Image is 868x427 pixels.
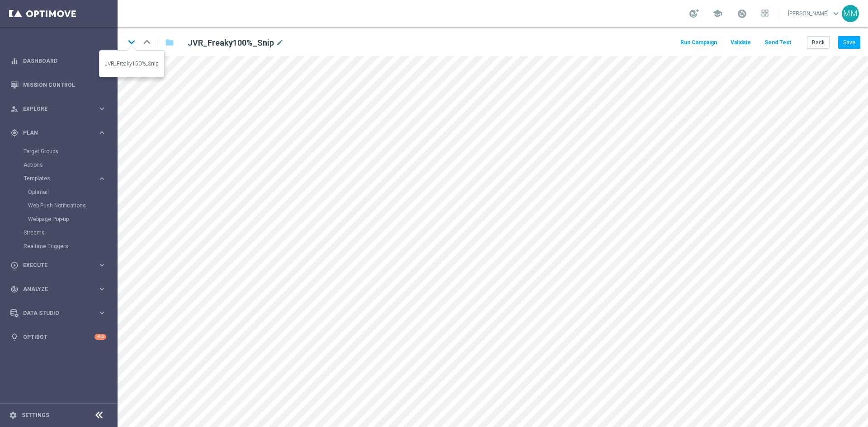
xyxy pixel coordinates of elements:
[712,9,722,19] span: school
[807,36,830,49] button: Back
[679,37,718,49] button: Run Campaign
[188,38,274,48] h2: JVR_Freaky100%_Snip
[98,285,106,293] i: keyboard_arrow_right
[10,73,106,97] div: Mission Control
[24,148,94,155] a: Target Groups
[28,212,117,226] div: Webpage Pop-up
[842,5,859,22] div: MM
[24,161,94,169] a: Actions
[10,129,107,136] button: gps_fixed Plan keyboard_arrow_right
[787,7,842,20] a: [PERSON_NAME]keyboard_arrow_down
[98,128,106,137] i: keyboard_arrow_right
[763,37,793,49] button: Send Test
[125,35,138,49] i: keyboard_arrow_down
[23,106,98,112] span: Explore
[10,129,98,137] div: Plan
[24,158,117,172] div: Actions
[24,145,117,158] div: Target Groups
[23,49,106,73] a: Dashboard
[731,39,751,46] span: Validate
[98,104,106,113] i: keyboard_arrow_right
[10,57,107,65] button: equalizer Dashboard
[10,310,107,317] button: Data Studio keyboard_arrow_right
[10,285,98,293] div: Analyze
[98,261,106,269] i: keyboard_arrow_right
[10,57,19,65] i: equalizer
[28,199,117,212] div: Web Push Notifications
[23,130,98,136] span: Plan
[24,239,117,253] div: Realtime Triggers
[10,286,107,293] button: track_changes Analyze keyboard_arrow_right
[10,261,98,269] div: Execute
[24,243,94,250] a: Realtime Triggers
[10,105,19,113] i: person_search
[28,216,94,223] a: Webpage Pop-up
[10,49,106,73] div: Dashboard
[10,81,107,89] button: Mission Control
[10,105,107,113] button: person_search Explore keyboard_arrow_right
[22,413,49,418] a: Settings
[98,174,106,183] i: keyboard_arrow_right
[24,226,117,239] div: Streams
[28,188,94,196] a: Optimail
[831,9,841,19] span: keyboard_arrow_down
[23,310,98,316] span: Data Studio
[10,325,106,349] div: Optibot
[23,286,98,292] span: Analyze
[10,333,19,341] i: lightbulb
[10,262,107,269] button: play_circle_outline Execute keyboard_arrow_right
[98,309,106,317] i: keyboard_arrow_right
[276,38,284,48] i: mode_edit
[94,334,106,340] div: +10
[28,202,94,209] a: Web Push Notifications
[10,333,107,341] button: lightbulb Optibot +10
[165,37,174,48] i: folder
[23,73,106,97] a: Mission Control
[10,129,19,137] i: gps_fixed
[24,175,107,182] button: Templates keyboard_arrow_right
[9,411,17,419] i: settings
[729,37,752,49] button: Validate
[10,261,19,269] i: play_circle_outline
[838,36,860,49] button: Save
[24,176,98,181] div: Templates
[23,263,98,268] span: Execute
[28,185,117,199] div: Optimail
[164,35,175,50] button: folder
[24,229,94,236] a: Streams
[10,285,19,293] i: track_changes
[24,172,117,226] div: Templates
[10,105,98,113] div: Explore
[24,176,89,181] span: Templates
[23,325,94,349] a: Optibot
[10,309,98,317] div: Data Studio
